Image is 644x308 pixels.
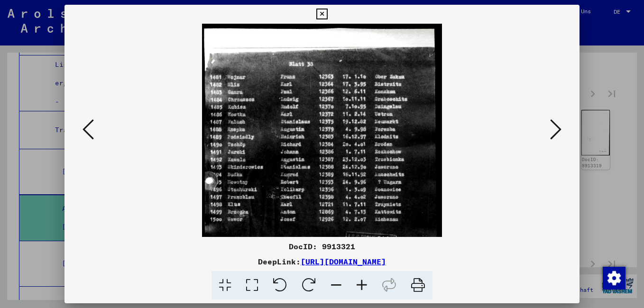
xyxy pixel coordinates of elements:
[603,267,626,290] img: Zustimmung ändern
[602,266,625,289] div: Zustimmung ändern
[64,241,580,252] div: DocID: 9913321
[64,256,580,267] div: DeepLink:
[301,257,386,266] a: [URL][DOMAIN_NAME]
